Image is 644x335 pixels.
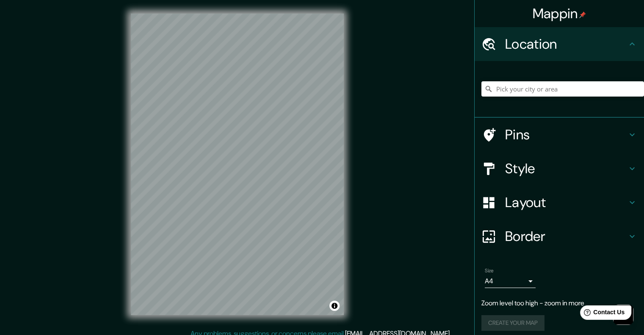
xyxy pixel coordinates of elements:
[475,219,644,253] div: Border
[505,228,627,245] h4: Border
[505,160,627,177] h4: Style
[485,267,494,274] label: Size
[481,81,644,97] input: Pick your city or area
[533,5,586,22] h4: Mappin
[131,14,344,315] canvas: Map
[329,301,340,311] button: Toggle attribution
[475,185,644,219] div: Layout
[475,152,644,185] div: Style
[481,298,637,308] p: Zoom level too high - zoom in more
[475,118,644,152] div: Pins
[505,194,627,211] h4: Layout
[475,27,644,61] div: Location
[485,274,536,288] div: A4
[579,11,586,18] img: pin-icon.png
[569,302,635,326] iframe: Help widget launcher
[505,126,627,143] h4: Pins
[505,36,627,53] h4: Location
